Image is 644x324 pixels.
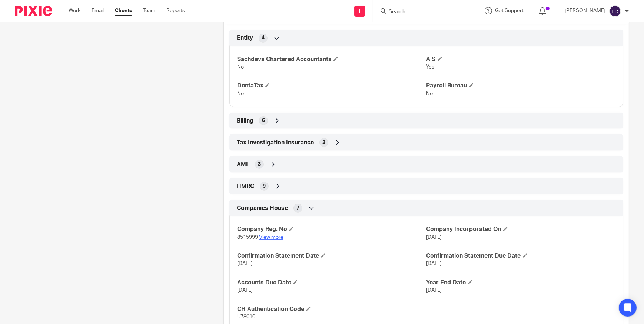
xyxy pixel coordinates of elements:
[262,117,265,124] span: 6
[426,91,433,96] span: No
[426,226,615,233] h4: Company Incorporated On
[495,8,524,13] span: Get Support
[609,5,621,17] img: svg%3E
[237,64,244,70] span: No
[69,7,80,14] a: Work
[15,6,52,16] img: Pixie
[143,7,155,14] a: Team
[237,117,253,125] span: Billing
[426,261,442,266] span: [DATE]
[426,56,615,63] h4: A S
[426,279,615,287] h4: Year End Date
[262,34,265,41] span: 4
[237,183,254,190] span: HMRC
[237,91,244,96] span: No
[426,252,615,260] h4: Confirmation Statement Due Date
[237,235,258,240] span: 8515999
[263,183,266,190] span: 9
[322,139,325,146] span: 2
[166,7,185,14] a: Reports
[426,288,442,293] span: [DATE]
[296,204,299,212] span: 7
[259,235,283,240] a: View more
[237,82,426,90] h4: DentaTax
[237,252,426,260] h4: Confirmation Statement Date
[237,204,288,212] span: Companies House
[237,305,426,313] h4: CH Authentication Code
[426,82,615,90] h4: Payroll Bureau
[565,7,605,14] p: [PERSON_NAME]
[258,161,261,168] span: 3
[426,235,442,240] span: [DATE]
[237,279,426,287] h4: Accounts Due Date
[426,64,435,70] span: Yes
[237,34,253,42] span: Entity
[237,161,249,168] span: AML
[92,7,104,14] a: Email
[237,56,426,63] h4: Sachdevs Chartered Accountants
[115,7,132,14] a: Clients
[237,288,253,293] span: [DATE]
[388,9,455,16] input: Search
[237,226,426,233] h4: Company Reg. No
[237,139,314,147] span: Tax Investigation Insurance
[237,314,255,320] span: U78010
[237,261,253,266] span: [DATE]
